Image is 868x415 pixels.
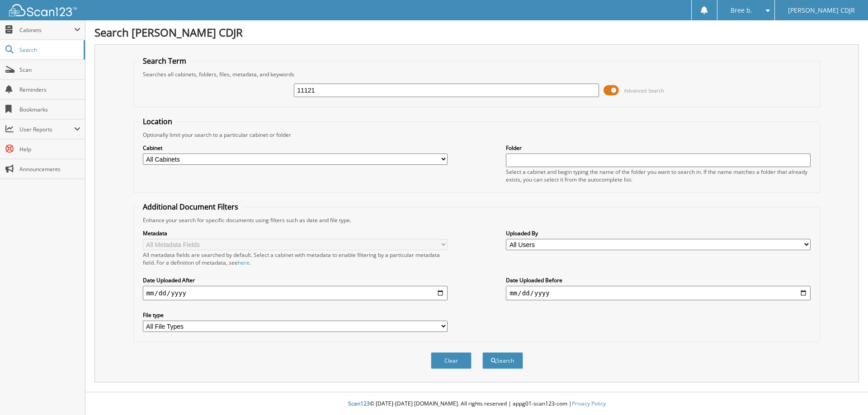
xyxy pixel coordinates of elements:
div: Searches all cabinets, folders, files, metadata, and keywords [138,70,816,78]
span: Advanced Search [624,87,664,94]
span: [PERSON_NAME] CDJR [788,8,855,13]
label: Metadata [143,229,448,237]
legend: Additional Document Filters [138,202,243,212]
input: start [143,286,448,300]
input: end [506,286,811,300]
div: © [DATE]-[DATE] [DOMAIN_NAME]. All rights reserved | appg01-scan123-com | [85,393,868,415]
a: Privacy Policy [572,400,606,407]
span: Cabinets [19,26,74,34]
div: Enhance your search for specific documents using filters such as date and file type. [138,216,816,224]
span: User Reports [19,126,74,133]
span: Scan123 [348,400,370,407]
h1: Search [PERSON_NAME] CDJR [94,25,859,40]
div: Select a cabinet and begin typing the name of the folder you want to search in. If the name match... [506,168,811,183]
span: Scan [19,66,80,74]
span: Announcements [19,165,80,173]
img: scan123-logo-white.svg [9,4,77,16]
label: Cabinet [143,144,448,152]
label: Uploaded By [506,229,811,237]
span: Help [19,145,80,153]
a: here [238,259,250,266]
span: Search [19,46,79,54]
button: Clear [431,352,472,369]
label: Folder [506,144,811,152]
span: Bree b. [731,8,752,13]
span: Reminders [19,86,80,93]
legend: Search Term [138,56,191,66]
legend: Location [138,117,177,126]
label: Date Uploaded Before [506,276,811,284]
span: Bookmarks [19,106,80,113]
div: Optionally limit your search to a particular cabinet or folder [138,131,816,139]
iframe: Chat Widget [823,372,868,415]
div: All metadata fields are searched by default. Select a cabinet with metadata to enable filtering b... [143,251,448,266]
label: Date Uploaded After [143,276,448,284]
button: Search [482,352,523,369]
label: File type [143,311,448,319]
